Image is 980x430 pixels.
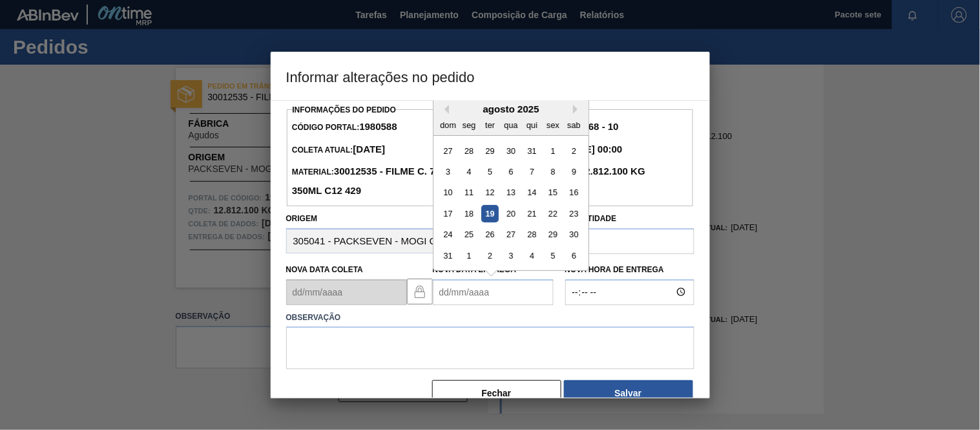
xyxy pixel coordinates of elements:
img: trancado [412,284,428,299]
div: Choose segunda-feira, 11 de agosto de 2025 [460,184,477,201]
div: Choose quinta-feira, 31 de julho de 2025 [523,142,540,159]
div: dom [439,116,457,133]
font: Observação [286,313,341,322]
div: Choose terça-feira, 5 de agosto de 2025 [481,163,498,180]
div: Choose segunda-feira, 4 de agosto de 2025 [460,163,477,180]
font: Nova Data Coleta [286,265,364,274]
div: Choose sábado, 9 de agosto de 2025 [565,163,582,180]
div: agosto 2025 [433,103,589,114]
div: Choose domingo, 24 de agosto de 2025 [439,226,457,243]
font: Material: [292,167,334,177]
div: Choose domingo, 10 de agosto de 2025 [439,184,457,201]
div: Choose segunda-feira, 25 de agosto de 2025 [460,226,477,243]
div: Choose quarta-feira, 13 de agosto de 2025 [502,184,519,201]
div: month 2025-08 [437,140,584,266]
div: Choose domingo, 17 de agosto de 2025 [439,205,457,222]
div: Choose sábado, 30 de agosto de 2025 [565,226,582,243]
div: Choose domingo, 3 de agosto de 2025 [439,163,457,180]
div: Choose segunda-feira, 18 de agosto de 2025 [460,205,477,222]
font: Código Portal: [292,123,359,132]
font: Nova Data Entrega [433,265,517,274]
div: Choose terça-feira, 2 de setembro de 2025 [481,247,498,264]
div: Choose sexta-feira, 29 de agosto de 2025 [544,226,561,243]
div: Choose sexta-feira, 8 de agosto de 2025 [544,163,561,180]
font: Quantidade [565,214,617,223]
div: Choose sábado, 2 de agosto de 2025 [565,142,582,159]
button: Fechar [432,380,561,406]
div: Choose terça-feira, 26 de agosto de 2025 [481,226,498,243]
div: Choose sexta-feira, 15 de agosto de 2025 [544,184,561,201]
div: Choose quinta-feira, 28 de agosto de 2025 [523,226,540,243]
div: qua [502,116,519,133]
font: Informar alterações no pedido [286,69,475,85]
div: Choose segunda-feira, 1 de setembro de 2025 [460,247,477,264]
font: 30012535 - FILME C. 770X65 BC 350ML C12 429 [292,166,480,196]
div: Choose quinta-feira, 14 de agosto de 2025 [523,184,540,201]
div: Choose sábado, 23 de agosto de 2025 [565,205,582,222]
div: Choose quarta-feira, 20 de agosto de 2025 [502,205,519,222]
div: Choose quinta-feira, 21 de agosto de 2025 [523,205,540,222]
div: Choose sábado, 16 de agosto de 2025 [565,184,582,201]
div: Choose quarta-feira, 3 de setembro de 2025 [502,247,519,264]
font: Coleta Atual: [292,145,353,155]
div: qui [523,116,540,133]
div: Choose segunda-feira, 28 de julho de 2025 [460,142,477,159]
div: sab [565,116,582,133]
font: [DATE] 00:00 [563,144,622,155]
div: Choose sábado, 6 de setembro de 2025 [565,247,582,264]
div: Choose quinta-feira, 4 de setembro de 2025 [523,247,540,264]
font: Nova Hora de Entrega [565,265,665,274]
input: dd/mm/aaaa [286,279,407,305]
button: Salvar [564,380,693,406]
div: Choose domingo, 27 de julho de 2025 [439,142,457,159]
font: Fechar [482,388,512,398]
font: 1980588 [359,121,397,132]
div: Choose domingo, 31 de agosto de 2025 [439,247,457,264]
font: Informações do Pedido [293,105,397,114]
font: [DATE] [353,144,386,155]
div: ter [481,116,498,133]
input: dd/mm/aaaa [433,279,554,305]
div: Choose sexta-feira, 22 de agosto de 2025 [544,205,561,222]
button: Next Month [573,105,582,114]
div: Choose sexta-feira, 1 de agosto de 2025 [544,142,561,159]
font: Origem [286,214,318,223]
div: seg [460,116,477,133]
div: Choose sexta-feira, 5 de setembro de 2025 [544,247,561,264]
font: 12.812.100 KG [579,166,645,177]
font: Salvar [614,388,641,398]
div: Choose quinta-feira, 7 de agosto de 2025 [523,163,540,180]
div: Choose quarta-feira, 6 de agosto de 2025 [502,163,519,180]
div: Choose quarta-feira, 30 de julho de 2025 [502,142,519,159]
button: Previous Month [440,105,449,114]
div: sex [544,116,561,133]
div: Choose terça-feira, 19 de agosto de 2025 [481,205,498,222]
div: Choose terça-feira, 12 de agosto de 2025 [481,184,498,201]
div: Choose terça-feira, 29 de julho de 2025 [481,142,498,159]
button: trancado [407,279,433,305]
div: Choose quarta-feira, 27 de agosto de 2025 [502,226,519,243]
